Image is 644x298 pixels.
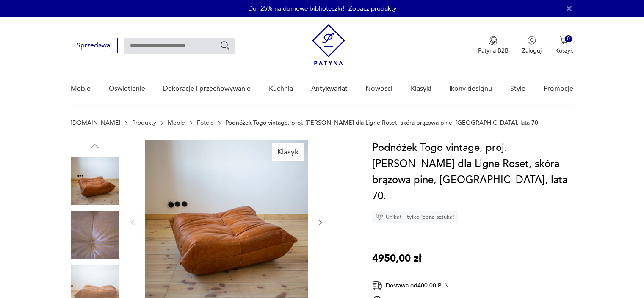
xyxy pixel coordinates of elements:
[71,120,120,126] a: [DOMAIN_NAME]
[311,72,348,105] a: Antykwariat
[372,280,449,291] div: Dostawa od 400,00 PLN
[71,38,118,53] button: Sprzedawaj
[411,72,431,105] a: Klasyki
[71,211,119,259] img: Zdjęcie produktu Podnóżek Togo vintage, proj. M. Ducaroy dla Ligne Roset, skóra brązowa pine, Fra...
[225,120,540,126] p: Podnóżek Togo vintage, proj. [PERSON_NAME] dla Ligne Roset, skóra brązowa pine, [GEOGRAPHIC_DATA]...
[372,251,421,267] p: 4950,00 zł
[489,36,498,45] img: Ikona medalu
[449,72,492,105] a: Ikony designu
[168,120,185,126] a: Meble
[132,120,156,126] a: Produkty
[478,47,509,55] p: Patyna B2B
[478,36,509,55] a: Ikona medaluPatyna B2B
[71,157,119,205] img: Zdjęcie produktu Podnóżek Togo vintage, proj. M. Ducaroy dla Ligne Roset, skóra brązowa pine, Fra...
[376,213,383,221] img: Ikona diamentu
[510,72,525,105] a: Style
[528,36,536,45] img: Ikonka użytkownika
[372,211,458,223] div: Unikat - tylko jedna sztuka!
[522,47,542,55] p: Zaloguj
[555,36,573,55] button: 0Koszyk
[372,140,573,204] h1: Podnóżek Togo vintage, proj. [PERSON_NAME] dla Ligne Roset, skóra brązowa pine, [GEOGRAPHIC_DATA]...
[272,143,304,161] div: Klasyk
[71,72,91,105] a: Meble
[197,120,214,126] a: Fotele
[109,72,145,105] a: Oświetlenie
[71,43,118,49] a: Sprzedawaj
[365,72,392,105] a: Nowości
[522,36,542,55] button: Zaloguj
[220,40,230,50] button: Szukaj
[248,4,344,13] p: Do -25% na domowe biblioteczki!
[544,72,573,105] a: Promocje
[555,47,573,55] p: Koszyk
[478,36,509,55] button: Patyna B2B
[565,35,572,42] div: 0
[269,72,293,105] a: Kuchnia
[372,280,382,291] img: Ikona dostawy
[312,24,345,65] img: Patyna - sklep z meblami i dekoracjami vintage
[348,4,396,13] a: Zobacz produkty
[163,72,251,105] a: Dekoracje i przechowywanie
[560,36,568,45] img: Ikona koszyka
